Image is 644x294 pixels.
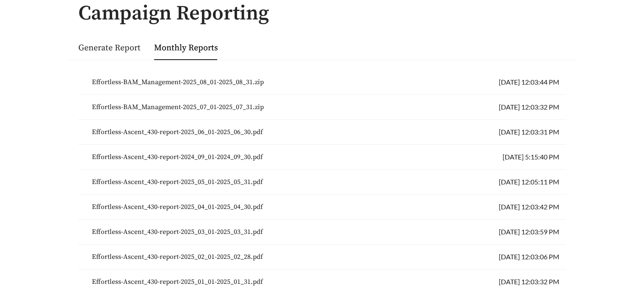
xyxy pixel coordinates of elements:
li: [DATE] 12:03:32 PM [78,95,566,120]
button: Effortless-Ascent_430-report-2025_01_01-2025_01_31.pdf [85,273,270,291]
span: Effortless-BAM_Management-2025_08_01-2025_08_31.zip [92,77,264,87]
li: [DATE] 12:03:42 PM [78,195,566,220]
button: Effortless-BAM_Management-2025_07_01-2025_07_31.zip [85,98,271,116]
button: Effortless-Ascent_430-report-2025_02_01-2025_02_28.pdf [85,248,270,266]
li: [DATE] 12:03:06 PM [78,245,566,269]
span: Effortless-Ascent_430-report-2025_02_01-2025_02_28.pdf [92,252,263,262]
span: Effortless-Ascent_430-report-2025_06_01-2025_06_30.pdf [92,127,263,137]
button: Effortless-BAM_Management-2025_08_01-2025_08_31.zip [85,73,271,91]
span: Effortless-Ascent_430-report-2025_03_01-2025_03_31.pdf [92,227,263,237]
span: Effortless-Ascent_430-report-2025_05_01-2025_05_31.pdf [92,177,263,187]
button: Effortless-Ascent_430-report-2025_04_01-2025_04_30.pdf [85,198,270,216]
li: [DATE] 12:03:59 PM [78,220,566,245]
li: [DATE] 12:05:11 PM [78,170,566,195]
li: [DATE] 12:03:31 PM [78,120,566,145]
a: Generate Report [78,43,141,53]
a: Monthly Reports [154,43,218,53]
span: Effortless-Ascent_430-report-2025_04_01-2025_04_30.pdf [92,202,263,212]
span: Effortless-Ascent_430-report-2024_09_01-2024_09_30.pdf [92,152,263,162]
button: Effortless-Ascent_430-report-2025_06_01-2025_06_30.pdf [85,123,270,141]
li: [DATE] 12:03:44 PM [78,70,566,95]
span: Effortless-BAM_Management-2025_07_01-2025_07_31.zip [92,102,264,112]
h1: Campaign Reporting [68,3,576,25]
button: Effortless-Ascent_430-report-2024_09_01-2024_09_30.pdf [85,148,270,166]
button: Effortless-Ascent_430-report-2025_05_01-2025_05_31.pdf [85,173,270,191]
span: Effortless-Ascent_430-report-2025_01_01-2025_01_31.pdf [92,277,263,287]
li: [DATE] 5:15:40 PM [78,145,566,170]
button: Effortless-Ascent_430-report-2025_03_01-2025_03_31.pdf [85,223,270,241]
